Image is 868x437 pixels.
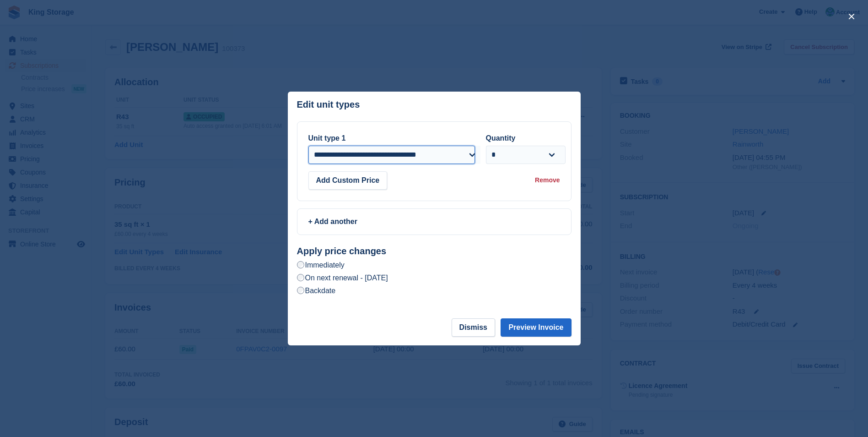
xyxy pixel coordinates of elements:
input: Backdate [297,287,304,294]
a: + Add another [297,208,571,235]
button: close [844,9,859,24]
label: On next renewal - [DATE] [297,273,388,283]
button: Dismiss [452,318,495,337]
div: Remove [535,175,560,185]
label: Immediately [297,260,345,270]
p: Edit unit types [297,99,360,110]
strong: Apply price changes [297,246,387,256]
button: Preview Invoice [501,318,571,337]
label: Unit type 1 [308,134,346,142]
button: Add Custom Price [308,171,388,190]
label: Backdate [297,286,336,295]
input: Immediately [297,261,304,268]
input: On next renewal - [DATE] [297,274,304,281]
div: + Add another [308,216,560,227]
label: Quantity [486,134,516,142]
